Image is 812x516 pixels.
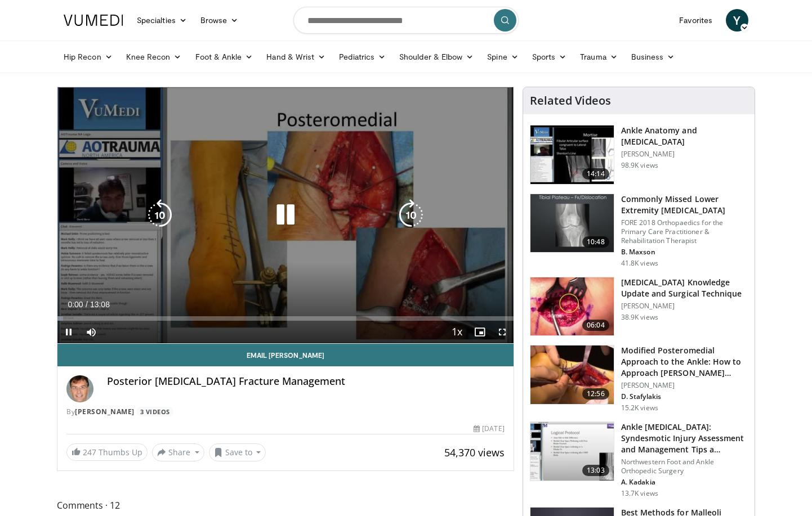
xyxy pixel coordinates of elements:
[525,46,574,68] a: Sports
[83,447,96,457] span: 247
[624,46,682,68] a: Business
[582,388,609,400] span: 12:56
[530,422,614,481] img: 476a2f31-7f3f-4e9d-9d33-f87c8a4a8783.150x105_q85_crop-smart_upscale.jpg
[444,446,505,459] span: 54,370 views
[582,236,609,248] span: 10:48
[75,407,135,416] a: [PERSON_NAME]
[57,321,80,343] button: Pause
[66,375,93,402] img: Avatar
[621,392,748,401] p: D. Stafylakis
[57,316,514,321] div: Progress Bar
[136,407,173,416] a: 3 Videos
[530,421,748,498] a: 13:03 Ankle [MEDICAL_DATA]: Syndesmotic Injury Assessment and Management Tips a… Northwestern Foo...
[621,259,658,268] p: 41.8K views
[726,9,748,32] a: Y
[57,46,119,68] a: Hip Recon
[194,9,246,32] a: Browse
[107,375,505,388] h4: Posterior [MEDICAL_DATA] Fracture Management
[260,46,332,68] a: Hand & Wrist
[152,443,204,461] button: Share
[621,478,748,487] p: A. Kadakia
[530,346,614,404] img: ae8508ed-6896-40ca-bae0-71b8ded2400a.150x105_q85_crop-smart_upscale.jpg
[621,194,748,216] h3: Commonly Missed Lower Extremity [MEDICAL_DATA]
[573,46,624,68] a: Trauma
[491,321,514,343] button: Fullscreen
[209,443,266,461] button: Save to
[474,424,504,434] div: [DATE]
[90,300,110,309] span: 13:08
[130,9,194,32] a: Specialties
[621,248,748,257] p: B. Maxson
[621,457,748,475] p: Northwestern Foot and Ankle Orthopedic Surgery
[621,345,748,379] h3: Modified Posteromedial Approach to the Ankle: How to Approach [PERSON_NAME]…
[621,381,748,390] p: [PERSON_NAME]
[293,7,519,34] input: Search topics, interventions
[621,125,748,147] h3: Ankle Anatomy and [MEDICAL_DATA]
[530,125,614,184] img: d079e22e-f623-40f6-8657-94e85635e1da.150x105_q85_crop-smart_upscale.jpg
[621,161,658,170] p: 98.9K views
[64,15,123,26] img: VuMedi Logo
[530,194,748,268] a: 10:48 Commonly Missed Lower Extremity [MEDICAL_DATA] FORE 2018 Orthopaedics for the Primary Care ...
[480,46,525,68] a: Spine
[66,407,505,417] div: By
[57,87,514,344] video-js: Video Player
[621,489,658,498] p: 13.7K views
[621,218,748,245] p: FORE 2018 Orthopaedics for the Primary Care Practitioner & Rehabilitation Therapist
[621,302,748,311] p: [PERSON_NAME]
[80,321,102,343] button: Mute
[119,46,189,68] a: Knee Recon
[621,150,748,159] p: [PERSON_NAME]
[68,300,83,309] span: 0:00
[582,465,609,476] span: 13:03
[57,498,514,513] span: Comments 12
[621,313,658,322] p: 38.9K views
[621,421,748,455] h3: Ankle [MEDICAL_DATA]: Syndesmotic Injury Assessment and Management Tips a…
[530,94,611,107] h4: Related Videos
[530,277,614,336] img: XzOTlMlQSGUnbGTX4xMDoxOjBzMTt2bJ.150x105_q85_crop-smart_upscale.jpg
[582,320,609,331] span: 06:04
[530,345,748,412] a: 12:56 Modified Posteromedial Approach to the Ankle: How to Approach [PERSON_NAME]… [PERSON_NAME] ...
[530,194,614,253] img: 4aa379b6-386c-4fb5-93ee-de5617843a87.150x105_q85_crop-smart_upscale.jpg
[332,46,392,68] a: Pediatrics
[621,277,748,299] h3: [MEDICAL_DATA] Knowledge Update and Surgical Technique
[66,443,148,461] a: 247 Thumbs Up
[530,125,748,185] a: 14:14 Ankle Anatomy and [MEDICAL_DATA] [PERSON_NAME] 98.9K views
[672,9,719,32] a: Favorites
[621,403,658,412] p: 15.2K views
[86,300,88,309] span: /
[189,46,260,68] a: Foot & Ankle
[582,168,609,180] span: 14:14
[446,321,469,343] button: Playback Rate
[530,277,748,336] a: 06:04 [MEDICAL_DATA] Knowledge Update and Surgical Technique [PERSON_NAME] 38.9K views
[392,46,480,68] a: Shoulder & Elbow
[57,344,514,366] a: Email [PERSON_NAME]
[469,321,491,343] button: Enable picture-in-picture mode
